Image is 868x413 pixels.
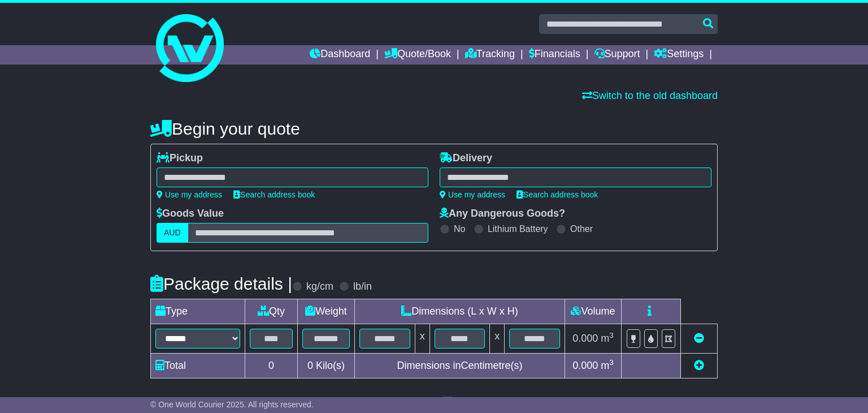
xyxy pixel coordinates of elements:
[582,90,718,101] a: Switch to the old dashboard
[150,274,292,293] h4: Package details |
[572,333,598,344] span: 0.000
[609,358,614,367] sup: 3
[440,190,505,199] a: Use my address
[565,299,621,324] td: Volume
[572,360,598,371] span: 0.000
[245,299,298,324] td: Qty
[151,354,245,378] td: Total
[298,299,355,324] td: Weight
[594,45,640,64] a: Support
[570,223,593,234] label: Other
[306,281,333,293] label: kg/cm
[353,281,372,293] label: lb/in
[454,223,465,234] label: No
[310,45,370,64] a: Dashboard
[490,324,505,354] td: x
[151,299,245,324] td: Type
[517,190,598,199] a: Search address book
[488,223,548,234] label: Lithium Battery
[354,299,565,324] td: Dimensions (L x W x H)
[465,45,515,64] a: Tracking
[440,208,565,220] label: Any Dangerous Goods?
[157,223,188,243] label: AUD
[609,331,614,339] sup: 3
[601,333,614,344] span: m
[150,119,718,138] h4: Begin your quote
[307,360,313,371] span: 0
[529,45,580,64] a: Financials
[157,152,203,165] label: Pickup
[694,333,704,344] a: Remove this item
[654,45,704,64] a: Settings
[157,190,222,199] a: Use my address
[440,152,492,165] label: Delivery
[354,354,565,378] td: Dimensions in Centimetre(s)
[601,360,614,371] span: m
[233,190,315,199] a: Search address book
[157,208,224,220] label: Goods Value
[384,45,451,64] a: Quote/Book
[694,360,704,371] a: Add new item
[415,324,429,354] td: x
[245,354,298,378] td: 0
[298,354,355,378] td: Kilo(s)
[150,400,314,409] span: © One World Courier 2025. All rights reserved.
